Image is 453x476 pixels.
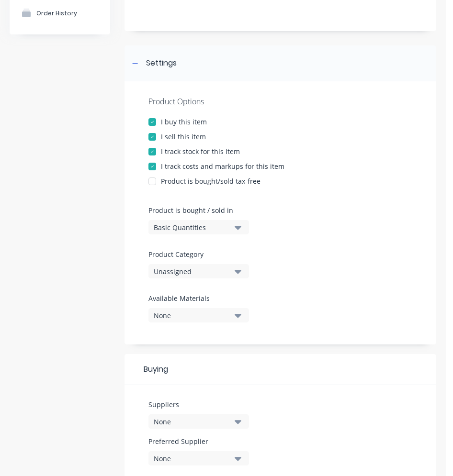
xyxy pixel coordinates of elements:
[154,310,230,321] div: None
[148,436,249,446] label: Preferred Supplier
[148,399,249,410] label: Suppliers
[148,414,249,429] button: None
[161,161,284,171] div: I track costs and markups for this item
[148,205,244,215] label: Product is bought / sold in
[148,249,244,259] label: Product Category
[148,451,249,465] button: None
[146,57,177,69] div: Settings
[148,220,249,234] button: Basic Quantities
[154,454,230,464] div: None
[154,417,230,427] div: None
[10,1,110,25] button: Order History
[148,96,412,107] div: Product Options
[148,264,249,278] button: Unassigned
[161,146,240,156] div: I track stock for this item
[148,293,249,303] label: Available Materials
[154,222,230,232] div: Basic Quantities
[36,10,77,17] div: Order History
[161,132,206,142] div: I sell this item
[154,266,230,277] div: Unassigned
[125,354,436,385] div: Buying
[161,176,260,186] div: Product is bought/sold tax-free
[148,308,249,322] button: None
[161,117,207,127] div: I buy this item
